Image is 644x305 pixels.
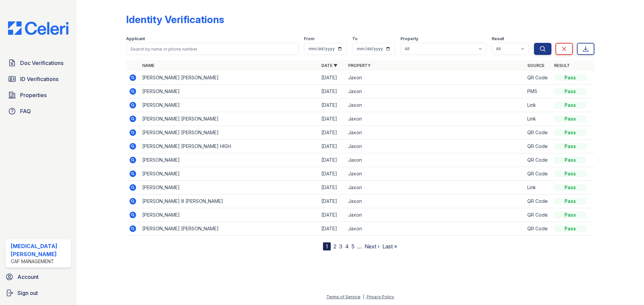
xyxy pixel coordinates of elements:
td: Jaxon [345,71,525,85]
label: Property [400,36,418,42]
td: [DATE] [319,208,345,222]
td: PMS [525,85,551,98]
td: [DATE] [319,195,345,208]
td: QR Code [525,167,551,181]
td: QR Code [525,153,551,167]
div: [MEDICAL_DATA][PERSON_NAME] [11,242,68,258]
td: [DATE] [319,140,345,153]
a: Name [142,63,154,68]
a: Doc Verifications [5,56,71,70]
td: Jaxon [345,85,525,98]
img: CE_Logo_Blue-a8612792a0a2168367f1c8372b55b34899dd931a85d93a1a3d3e32e68fde9ad4.png [3,21,74,35]
td: [PERSON_NAME] [140,85,319,98]
td: Link [525,98,551,112]
td: [DATE] [319,222,345,236]
div: Pass [554,143,586,150]
div: CAF Management [11,258,68,265]
td: [PERSON_NAME] [140,153,319,167]
a: Account [3,270,74,284]
td: [PERSON_NAME] III [PERSON_NAME] [140,195,319,208]
td: QR Code [525,140,551,153]
a: Property [348,63,371,68]
td: [PERSON_NAME] [140,167,319,181]
div: Pass [554,198,586,205]
a: Source [527,63,544,68]
td: Jaxon [345,195,525,208]
div: | [363,294,364,299]
label: Applicant [126,36,145,42]
div: Pass [554,225,586,232]
div: Pass [554,102,586,108]
td: [PERSON_NAME] [140,98,319,112]
div: Pass [554,88,586,95]
td: QR Code [525,195,551,208]
div: Pass [554,170,586,177]
td: Link [525,112,551,126]
td: QR Code [525,126,551,140]
td: QR Code [525,208,551,222]
td: Jaxon [345,126,525,140]
span: Properties [20,91,47,99]
td: [PERSON_NAME] [PERSON_NAME] [140,126,319,140]
td: Jaxon [345,167,525,181]
td: QR Code [525,71,551,85]
td: Jaxon [345,140,525,153]
td: [PERSON_NAME] [PERSON_NAME] [140,71,319,85]
div: Pass [554,184,586,191]
td: [DATE] [319,85,345,98]
div: Pass [554,157,586,163]
a: 5 [352,243,355,250]
span: Doc Verifications [20,59,63,67]
span: Account [17,273,39,281]
td: [DATE] [319,167,345,181]
label: From [304,36,314,42]
span: Sign out [17,289,38,297]
span: … [357,242,362,250]
label: To [352,36,358,42]
td: [DATE] [319,126,345,140]
input: Search by name or phone number [126,43,299,55]
a: 3 [339,243,342,250]
td: Jaxon [345,98,525,112]
div: Identity Verifications [126,13,224,25]
div: 1 [323,242,331,250]
td: Jaxon [345,208,525,222]
a: ID Verifications [5,72,71,86]
td: [DATE] [319,112,345,126]
div: Pass [554,74,586,81]
a: 4 [345,243,349,250]
td: Jaxon [345,112,525,126]
div: Pass [554,129,586,136]
td: QR Code [525,222,551,236]
a: Next › [365,243,380,250]
a: FAQ [5,104,71,118]
span: FAQ [20,107,31,115]
a: Properties [5,88,71,102]
div: Pass [554,212,586,218]
a: 2 [333,243,336,250]
a: Privacy Policy [367,294,394,299]
td: [PERSON_NAME] [PERSON_NAME] [140,112,319,126]
div: Pass [554,116,586,122]
td: [DATE] [319,98,345,112]
td: Jaxon [345,181,525,195]
td: [PERSON_NAME] [PERSON_NAME] HIGH [140,140,319,153]
td: Jaxon [345,222,525,236]
td: Jaxon [345,153,525,167]
span: ID Verifications [20,75,58,83]
td: [PERSON_NAME] [PERSON_NAME] [140,222,319,236]
a: Last » [382,243,397,250]
td: [DATE] [319,71,345,85]
a: Terms of Service [326,294,361,299]
td: [PERSON_NAME] [140,181,319,195]
label: Result [492,36,504,42]
td: [PERSON_NAME] [140,208,319,222]
td: [DATE] [319,153,345,167]
td: [DATE] [319,181,345,195]
a: Result [554,63,570,68]
td: Link [525,181,551,195]
a: Date ▼ [321,63,337,68]
a: Sign out [3,286,74,300]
